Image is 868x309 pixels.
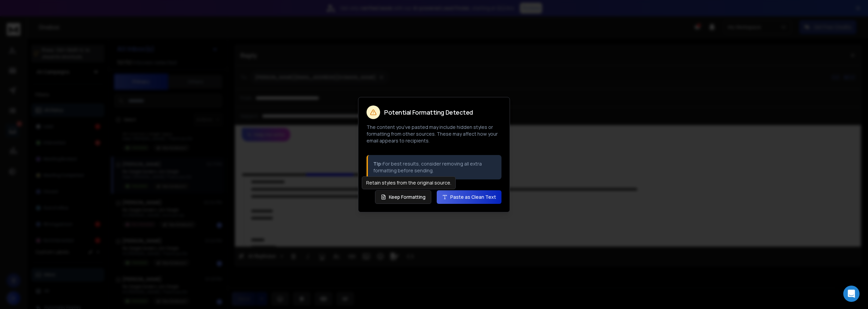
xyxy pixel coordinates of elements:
p: The content you've pasted may include hidden styles or formatting from other sources. These may a... [367,124,501,144]
div: Retain styles from the original source. [362,176,456,189]
h2: Potential Formatting Detected [384,109,473,115]
p: For best results, consider removing all extra formatting before sending. [373,160,496,174]
div: Open Intercom Messenger [843,286,860,302]
button: Keep Formatting [375,190,431,204]
button: Paste as Clean Text [437,190,501,204]
strong: Tip: [373,160,383,167]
